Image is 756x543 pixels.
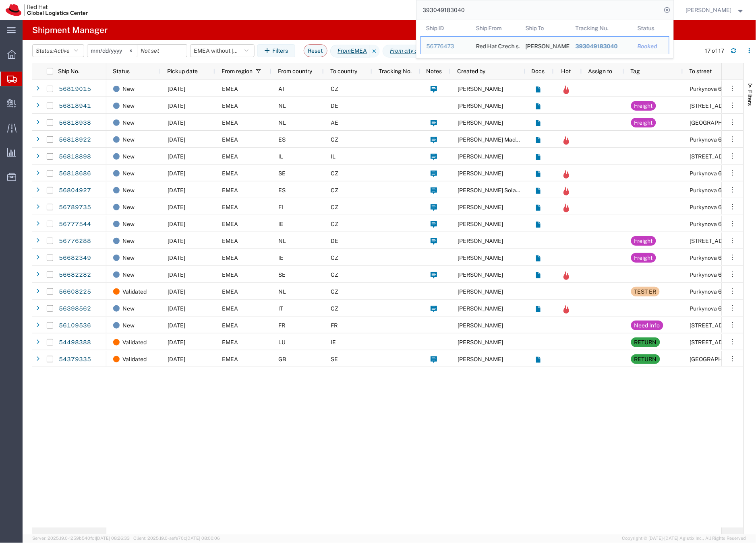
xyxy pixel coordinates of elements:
[278,339,286,346] span: LU
[278,204,283,210] span: FI
[458,255,503,261] span: Dawn Gould
[58,218,91,231] a: 56777544
[331,339,336,346] span: IE
[58,167,91,180] a: 56818686
[168,339,185,346] span: 03/31/2025
[122,216,135,232] span: New
[168,86,185,92] span: 09/18/2025
[222,305,238,312] span: EMEA
[58,68,79,74] span: Ship No.
[122,266,135,283] span: New
[168,136,185,143] span: 09/19/2025
[168,103,185,109] span: 09/15/2025
[331,119,338,126] span: AE
[458,238,503,244] span: Filip Moravec
[705,47,725,55] div: 17 of 17
[420,20,470,36] th: Ship ID
[458,221,503,227] span: Jakub Klement
[458,103,503,109] span: Sona Mala
[690,86,738,92] span: Purkynova 647/111
[331,86,338,92] span: CZ
[168,238,185,244] span: 09/15/2025
[634,287,657,296] div: TEST ER
[690,136,738,143] span: Purkynova 647/111
[331,221,338,227] span: CZ
[634,253,653,263] div: Freight
[168,187,185,193] span: 09/18/2025
[458,356,503,362] span: Sona Mala
[122,300,135,317] span: New
[458,271,503,278] span: Shatha Al Sadeq
[222,238,238,244] span: EMEA
[168,322,185,329] span: 07/07/2025
[32,20,108,40] h4: Shipment Manager
[458,204,503,210] span: Abdiel Janulgue
[690,271,738,278] span: Purkynova 647/111
[690,339,743,346] span: 6700 Cork Airport Business Park
[58,134,91,146] a: 56818922
[167,68,198,74] span: Pickup date
[570,20,632,36] th: Tracking Nu.
[278,103,286,109] span: NL
[634,236,653,246] div: Freight
[168,271,185,278] span: 09/30/2025
[427,42,465,51] div: 56776473
[458,322,503,329] span: Filip Lizuch
[331,305,338,312] span: CZ
[278,255,284,261] span: IE
[420,20,673,58] table: Search Results
[304,44,327,57] button: Reset
[686,6,732,14] span: Sona Mala
[190,44,255,57] button: EMEA without [GEOGRAPHIC_DATA]
[122,148,135,165] span: New
[330,68,357,74] span: To country
[690,204,738,210] span: Purkynova 647/111
[58,100,91,113] a: 56818941
[278,305,283,312] span: IT
[222,356,238,362] span: EMEA
[222,271,238,278] span: EMEA
[338,47,351,55] i: From
[575,43,617,49] span: 393049183040
[122,351,147,368] span: Validated
[122,114,135,131] span: New
[222,288,238,295] span: EMEA
[168,153,185,160] span: 09/18/2025
[379,68,412,74] span: Tracking No.
[458,119,503,126] span: Sona Mala
[470,20,520,36] th: Ship From
[168,204,185,210] span: 09/17/2025
[331,103,338,109] span: DE
[331,170,338,177] span: CZ
[278,136,286,143] span: ES
[458,170,503,177] span: Wen Zhou
[222,86,238,92] span: EMEA
[631,68,640,74] span: Tag
[137,45,187,57] input: Not set
[458,305,503,312] span: Gianluca Pesoli
[222,170,238,177] span: EMEA
[168,288,185,295] span: 08/27/2025
[58,117,91,130] a: 56818938
[58,319,91,332] a: 56109536
[690,170,738,177] span: Purkynova 647/111
[278,170,286,177] span: SE
[58,201,91,214] a: 56789735
[222,204,238,210] span: EMEA
[622,535,746,542] span: Copyright © [DATE]-[DATE] Agistix Inc., All Rights Reserved
[168,170,185,177] span: 09/22/2025
[331,204,338,210] span: CZ
[458,187,565,193] span: Pablo Solar Vilarino
[222,221,238,227] span: EMEA
[122,97,135,114] span: New
[476,37,514,54] div: Red Hat Czech s.r.o.
[690,221,740,227] span: Purkynova 665/115
[588,68,613,74] span: Assign to
[331,238,338,244] span: DE
[331,136,338,143] span: CZ
[222,68,253,74] span: From region
[278,153,283,160] span: IL
[278,271,286,278] span: SE
[278,322,285,329] span: FR
[58,302,91,315] a: 56398562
